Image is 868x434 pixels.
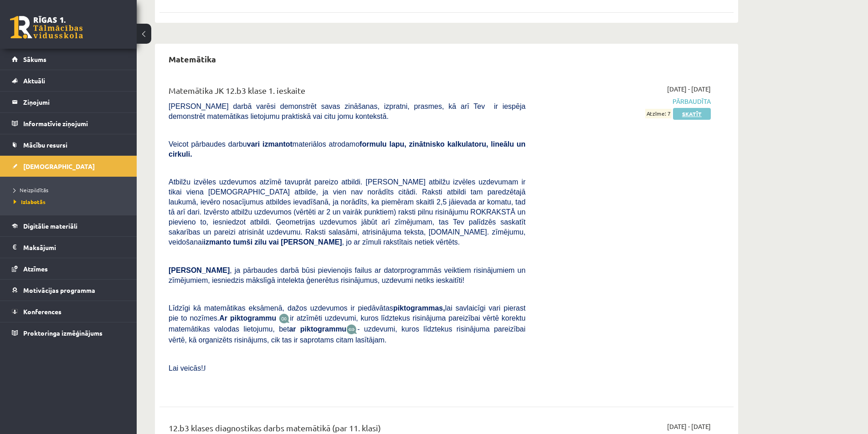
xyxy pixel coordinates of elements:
a: Sākums [12,49,125,70]
legend: Maksājumi [23,237,125,258]
span: J [203,364,206,372]
b: formulu lapu, zinātnisko kalkulatoru, lineālu un cirkuli. [169,140,525,158]
span: Atzīme: 7 [645,109,672,118]
span: Konferences [23,307,62,316]
div: Matemātika JK 12.b3 klase 1. ieskaite [169,84,525,101]
h2: Matemātika [159,48,225,70]
span: [DATE] - [DATE] [667,422,711,431]
span: [PERSON_NAME] [169,266,230,274]
img: JfuEzvunn4EvwAAAAASUVORK5CYII= [279,313,290,324]
span: Pārbaudīta [539,97,711,106]
a: Digitālie materiāli [12,215,125,236]
b: piktogrammas, [393,304,445,312]
b: Ar piktogrammu [219,314,276,322]
img: wKvN42sLe3LLwAAAABJRU5ErkJggg== [346,324,357,335]
span: Aktuāli [23,77,45,85]
a: Mācību resursi [12,134,125,155]
b: ar piktogrammu [289,325,346,333]
span: Sākums [23,55,46,63]
b: tumši zilu vai [PERSON_NAME] [233,238,342,246]
span: Digitālie materiāli [23,222,77,230]
span: [PERSON_NAME] darbā varēsi demonstrēt savas zināšanas, izpratni, prasmes, kā arī Tev ir iespēja d... [169,102,525,120]
span: Atbilžu izvēles uzdevumos atzīmē tavuprāt pareizo atbildi. [PERSON_NAME] atbilžu izvēles uzdevuma... [169,178,525,246]
span: [DEMOGRAPHIC_DATA] [23,162,95,170]
a: Rīgas 1. Tālmācības vidusskola [10,16,83,39]
a: Proktoringa izmēģinājums [12,322,125,343]
a: Skatīt [673,108,711,120]
span: Mācību resursi [23,141,67,149]
legend: Informatīvie ziņojumi [23,113,125,134]
a: Motivācijas programma [12,280,125,301]
a: Atzīmes [12,258,125,279]
span: , ja pārbaudes darbā būsi pievienojis failus ar datorprogrammās veiktiem risinājumiem un zīmējumi... [169,266,525,284]
span: Veicot pārbaudes darbu materiālos atrodamo [169,140,525,158]
span: Proktoringa izmēģinājums [23,329,103,337]
span: Lai veicās! [169,364,203,372]
a: Konferences [12,301,125,322]
a: [DEMOGRAPHIC_DATA] [12,156,125,177]
span: Atzīmes [23,265,48,273]
span: ir atzīmēti uzdevumi, kuros līdztekus risinājuma pareizībai vērtē korektu matemātikas valodas lie... [169,314,525,333]
b: vari izmantot [247,140,293,148]
b: izmanto [204,238,231,246]
span: Motivācijas programma [23,286,95,294]
a: Maksājumi [12,237,125,258]
span: Izlabotās [14,198,46,205]
a: Informatīvie ziņojumi [12,113,125,134]
span: Neizpildītās [14,186,48,194]
a: Ziņojumi [12,92,125,112]
legend: Ziņojumi [23,92,125,112]
a: Aktuāli [12,70,125,91]
a: Izlabotās [14,198,128,206]
span: [DATE] - [DATE] [667,84,711,94]
span: Līdzīgi kā matemātikas eksāmenā, dažos uzdevumos ir piedāvātas lai savlaicīgi vari pierast pie to... [169,304,525,322]
a: Neizpildītās [14,186,128,194]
